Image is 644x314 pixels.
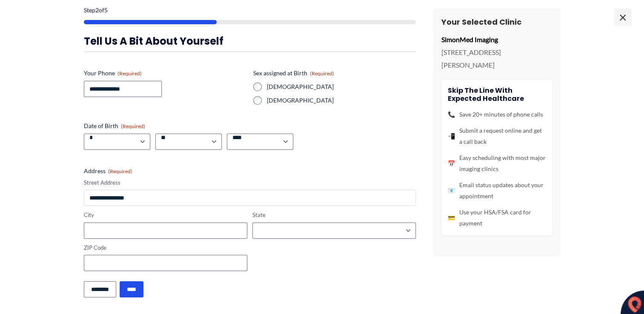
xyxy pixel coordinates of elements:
[448,109,546,120] li: Save 20+ minutes of phone calls
[84,122,145,130] legend: Date of Birth
[441,46,552,71] p: [STREET_ADDRESS][PERSON_NAME]
[448,207,546,229] li: Use your HSA/FSA card for payment
[108,168,132,174] span: (Required)
[252,211,416,219] label: State
[441,33,552,46] p: SimonMed Imaging
[448,109,455,120] span: 📞
[441,17,552,27] h3: Your Selected Clinic
[448,158,455,169] span: 📅
[84,69,246,77] label: Your Phone
[84,7,416,13] p: Step of
[448,212,455,223] span: 💳
[448,86,546,103] h4: Skip the line with Expected Healthcare
[614,9,631,26] span: ×
[104,6,108,14] span: 5
[448,131,455,142] span: 📲
[84,167,132,175] legend: Address
[95,6,99,14] span: 2
[121,123,145,129] span: (Required)
[117,70,142,77] span: (Required)
[448,185,455,196] span: 📧
[310,70,334,77] span: (Required)
[84,244,247,252] label: ZIP Code
[253,69,334,77] legend: Sex assigned at Birth
[84,34,416,48] h3: Tell us a bit about yourself
[84,211,247,219] label: City
[267,83,416,91] label: [DEMOGRAPHIC_DATA]
[448,180,546,202] li: Email status updates about your appointment
[448,152,546,174] li: Easy scheduling with most major imaging clinics
[448,125,546,147] li: Submit a request online and get a call back
[267,96,416,105] label: [DEMOGRAPHIC_DATA]
[84,179,416,187] label: Street Address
